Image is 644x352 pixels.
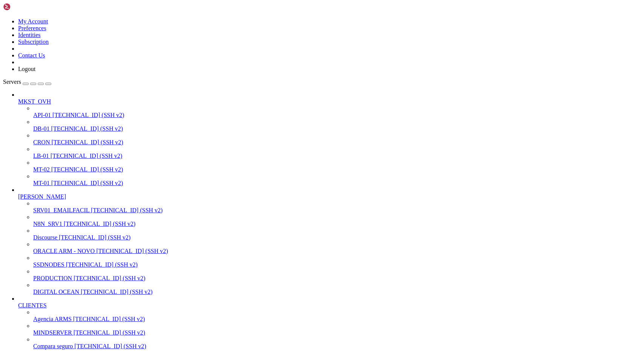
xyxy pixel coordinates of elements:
[3,79,51,85] a: Servers
[18,193,66,200] span: [PERSON_NAME]
[33,125,50,132] span: DB-01
[33,159,641,173] li: MT-02 [TECHNICAL_ID] (SSH v2)
[33,343,641,350] a: Compara seguro [TECHNICAL_ID] (SSH v2)
[33,112,641,119] a: API-01 [TECHNICAL_ID] (SSH v2)
[33,139,641,146] a: CRON [TECHNICAL_ID] (SSH v2)
[74,275,145,281] span: [TECHNICAL_ID] (SSH v2)
[51,153,122,159] span: [TECHNICAL_ID] (SSH v2)
[33,180,641,187] a: MT-01 [TECHNICAL_ID] (SSH v2)
[18,302,47,309] span: CLIENTES
[96,248,168,254] span: [TECHNICAL_ID] (SSH v2)
[66,261,138,268] span: [TECHNICAL_ID] (SSH v2)
[51,125,123,132] span: [TECHNICAL_ID] (SSH v2)
[59,234,131,241] span: [TECHNICAL_ID] (SSH v2)
[33,227,641,241] li: Discourse [TECHNICAL_ID] (SSH v2)
[18,32,41,38] a: Identities
[18,18,48,25] a: My Account
[33,221,641,227] a: N8N_SRV1 [TECHNICAL_ID] (SSH v2)
[51,139,123,145] span: [TECHNICAL_ID] (SSH v2)
[18,25,46,31] a: Preferences
[33,125,641,132] a: DB-01 [TECHNICAL_ID] (SSH v2)
[33,261,641,268] a: SSDNODES [TECHNICAL_ID] (SSH v2)
[33,146,641,159] li: LB-01 [TECHNICAL_ID] (SSH v2)
[33,316,72,322] span: Agencia ARMS
[33,234,57,241] span: Discourse
[33,282,641,295] li: DIGITAL OCEAN [TECHNICAL_ID] (SSH v2)
[33,268,641,282] li: PRODUCTION [TECHNICAL_ID] (SSH v2)
[3,79,21,85] span: Servers
[33,214,641,227] li: N8N_SRV1 [TECHNICAL_ID] (SSH v2)
[33,207,89,213] span: SRV01_EMAILFACIL
[33,255,641,268] li: SSDNODES [TECHNICAL_ID] (SSH v2)
[52,112,124,118] span: [TECHNICAL_ID] (SSH v2)
[33,153,641,159] a: LB-01 [TECHNICAL_ID] (SSH v2)
[3,3,46,11] img: Shellngn
[18,91,641,187] li: MKST_OVH
[18,98,51,105] span: MKST_OVH
[33,248,95,254] span: ORACLE ARM - NOVO
[33,132,641,146] li: CRON [TECHNICAL_ID] (SSH v2)
[18,52,45,59] a: Contact Us
[33,207,641,214] a: SRV01_EMAILFACIL [TECHNICAL_ID] (SSH v2)
[33,173,641,187] li: MT-01 [TECHNICAL_ID] (SSH v2)
[33,309,641,323] li: Agencia ARMS [TECHNICAL_ID] (SSH v2)
[33,234,641,241] a: Discourse [TECHNICAL_ID] (SSH v2)
[33,323,641,336] li: MINDSERVER [TECHNICAL_ID] (SSH v2)
[64,221,135,227] span: [TECHNICAL_ID] (SSH v2)
[33,112,51,118] span: API-01
[73,316,145,322] span: [TECHNICAL_ID] (SSH v2)
[18,187,641,295] li: [PERSON_NAME]
[33,289,641,295] a: DIGITAL OCEAN [TECHNICAL_ID] (SSH v2)
[33,180,50,186] span: MT-01
[33,329,72,336] span: MINDSERVER
[33,241,641,255] li: ORACLE ARM - NOVO [TECHNICAL_ID] (SSH v2)
[18,98,641,105] a: MKST_OVH
[91,207,163,213] span: [TECHNICAL_ID] (SSH v2)
[33,200,641,214] li: SRV01_EMAILFACIL [TECHNICAL_ID] (SSH v2)
[81,289,152,295] span: [TECHNICAL_ID] (SSH v2)
[33,289,79,295] span: DIGITAL OCEAN
[33,336,641,350] li: Compara seguro [TECHNICAL_ID] (SSH v2)
[33,248,641,255] a: ORACLE ARM - NOVO [TECHNICAL_ID] (SSH v2)
[18,66,35,72] a: Logout
[74,329,145,336] span: [TECHNICAL_ID] (SSH v2)
[51,166,123,173] span: [TECHNICAL_ID] (SSH v2)
[33,329,641,336] a: MINDSERVER [TECHNICAL_ID] (SSH v2)
[33,105,641,119] li: API-01 [TECHNICAL_ID] (SSH v2)
[33,275,641,282] a: PRODUCTION [TECHNICAL_ID] (SSH v2)
[74,343,146,349] span: [TECHNICAL_ID] (SSH v2)
[33,261,65,268] span: SSDNODES
[51,180,123,186] span: [TECHNICAL_ID] (SSH v2)
[33,119,641,132] li: DB-01 [TECHNICAL_ID] (SSH v2)
[33,275,72,281] span: PRODUCTION
[18,39,49,45] a: Subscription
[18,193,641,200] a: [PERSON_NAME]
[33,221,62,227] span: N8N_SRV1
[18,302,641,309] a: CLIENTES
[33,153,49,159] span: LB-01
[33,139,50,145] span: CRON
[33,166,50,173] span: MT-02
[33,343,73,349] span: Compara seguro
[33,316,641,323] a: Agencia ARMS [TECHNICAL_ID] (SSH v2)
[33,166,641,173] a: MT-02 [TECHNICAL_ID] (SSH v2)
